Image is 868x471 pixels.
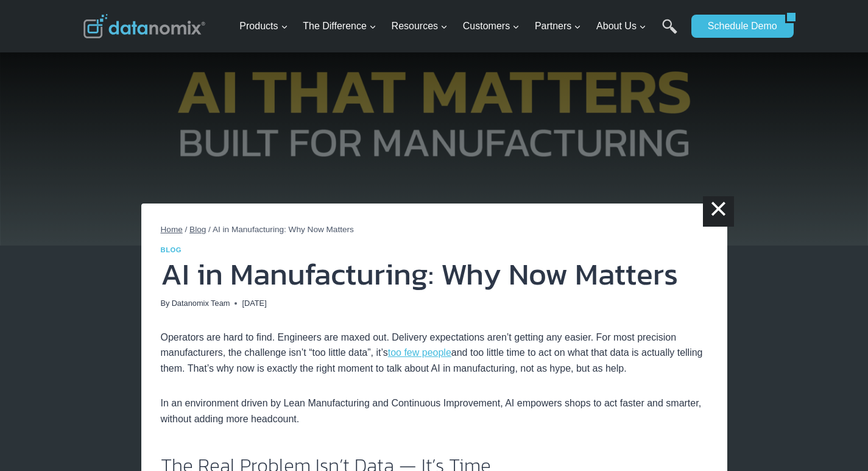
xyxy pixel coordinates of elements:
span: About Us [596,18,646,34]
a: too few people [388,347,451,358]
a: × [703,196,733,227]
time: [DATE] [242,297,266,310]
a: Datanomix Team [172,299,230,308]
p: In an environment driven by Lean Manufacturing and Continuous Improvement, AI empowers shops to a... [161,395,708,427]
span: Partners [535,18,581,34]
a: Schedule Demo [691,15,785,38]
nav: Primary Navigation [235,7,685,46]
a: Search [662,19,677,46]
p: Operators are hard to find. Engineers are maxed out. Delivery expectations aren’t getting any eas... [161,330,708,377]
a: Blog [161,246,182,253]
span: AI in Manufacturing: Why Now Matters [213,225,354,234]
span: Customers [463,18,520,34]
h1: AI in Manufacturing: Why Now Matters [161,259,708,289]
span: / [208,225,211,234]
nav: Breadcrumbs [161,223,708,236]
span: / [185,225,188,234]
a: Blog [189,225,206,234]
span: Resources [392,18,448,34]
span: The Difference [303,18,376,34]
span: Products [239,18,288,34]
a: Home [161,225,183,234]
img: Datanomix [83,14,205,38]
span: By [161,297,170,310]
